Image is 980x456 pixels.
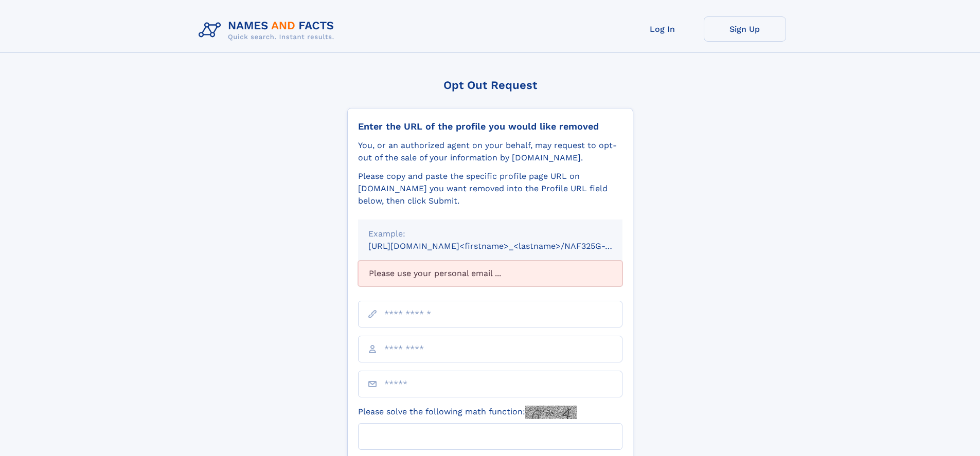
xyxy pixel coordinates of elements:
div: Enter the URL of the profile you would like removed [358,121,622,132]
img: Logo Names and Facts [194,16,343,44]
div: Example: [368,228,612,240]
small: [URL][DOMAIN_NAME]<firstname>_<lastname>/NAF325G-xxxxxxxx [368,241,642,251]
div: Opt Out Request [347,79,633,92]
div: You, or an authorized agent on your behalf, may request to opt-out of the sale of your informatio... [358,139,622,164]
div: Please copy and paste the specific profile page URL on [DOMAIN_NAME] you want removed into the Pr... [358,170,622,207]
div: Please use your personal email ... [358,261,622,286]
a: Sign Up [704,16,786,42]
a: Log In [621,16,704,42]
label: Please solve the following math function: [358,406,577,419]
